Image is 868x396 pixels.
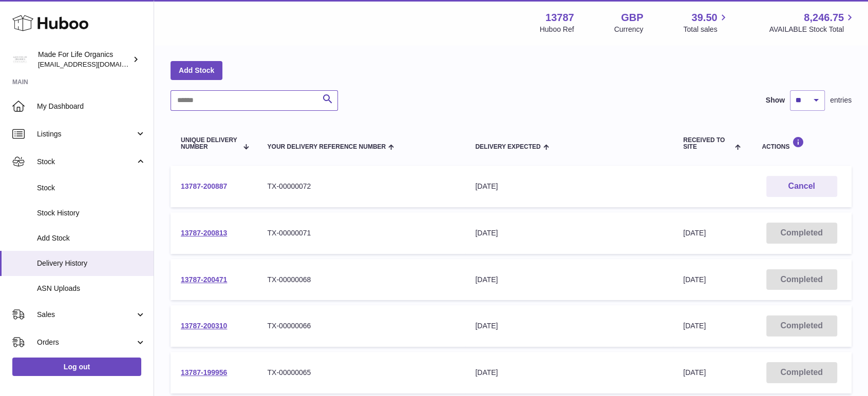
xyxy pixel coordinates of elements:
[683,275,706,284] span: [DATE]
[37,310,135,320] span: Sales
[267,321,455,331] div: TX-00000066
[614,25,644,34] div: Currency
[37,157,135,167] span: Stock
[683,137,732,150] span: Received to Site
[37,129,135,139] span: Listings
[171,61,222,80] a: Add Stock
[683,322,706,330] span: [DATE]
[683,25,729,34] span: Total sales
[37,208,146,218] span: Stock History
[804,11,844,25] span: 8,246.75
[267,275,455,285] div: TX-00000068
[475,144,540,150] span: Delivery Expected
[267,368,455,378] div: TX-00000065
[37,233,146,243] span: Add Stock
[762,136,841,150] div: Actions
[683,11,729,34] a: 39.50 Total sales
[475,368,663,378] div: [DATE]
[181,368,227,377] a: 13787-199956
[683,229,706,237] span: [DATE]
[267,144,386,150] span: Your Delivery Reference Number
[37,284,146,293] span: ASN Uploads
[540,25,574,34] div: Huboo Ref
[181,322,227,330] a: 13787-200310
[830,95,852,105] span: entries
[545,11,574,25] strong: 13787
[12,358,141,376] a: Log out
[38,50,130,69] div: Made For Life Organics
[37,259,146,268] span: Delivery History
[12,52,28,67] img: internalAdmin-13787@internal.huboo.com
[38,60,151,68] span: [EMAIL_ADDRESS][DOMAIN_NAME]
[691,11,717,25] span: 39.50
[181,229,227,237] a: 13787-200813
[766,176,837,197] button: Cancel
[37,338,135,347] span: Orders
[181,137,238,150] span: Unique Delivery Number
[181,182,227,190] a: 13787-200887
[37,183,146,193] span: Stock
[683,368,706,377] span: [DATE]
[475,321,663,331] div: [DATE]
[267,182,455,191] div: TX-00000072
[181,275,227,284] a: 13787-200471
[475,275,663,285] div: [DATE]
[769,11,856,34] a: 8,246.75 AVAILABLE Stock Total
[621,11,643,25] strong: GBP
[475,228,663,238] div: [DATE]
[267,228,455,238] div: TX-00000071
[769,25,856,34] span: AVAILABLE Stock Total
[475,182,663,191] div: [DATE]
[37,102,146,111] span: My Dashboard
[766,95,785,105] label: Show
